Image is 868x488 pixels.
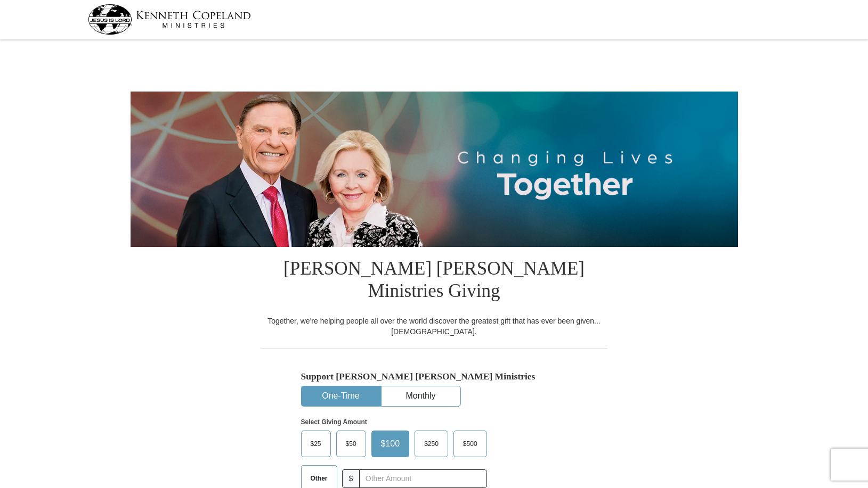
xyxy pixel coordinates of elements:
input: Other Amount [359,469,486,488]
strong: Select Giving Amount [301,418,367,426]
span: $50 [340,436,362,452]
span: $250 [419,436,444,452]
h5: Support [PERSON_NAME] [PERSON_NAME] Ministries [301,371,567,382]
span: $25 [305,436,327,452]
span: $500 [458,436,483,452]
span: $ [342,469,360,488]
span: Other [305,470,333,486]
span: $100 [376,436,405,452]
img: kcm-header-logo.svg [88,4,251,35]
button: One-Time [302,386,380,406]
div: Together, we're helping people all over the world discover the greatest gift that has ever been g... [261,316,607,337]
button: Monthly [382,386,460,406]
h1: [PERSON_NAME] [PERSON_NAME] Ministries Giving [261,247,607,316]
